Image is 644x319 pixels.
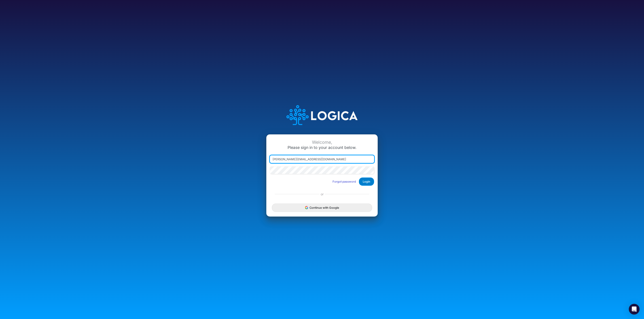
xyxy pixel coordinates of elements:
span: Please sign in to your account below. [288,145,356,150]
div: Welcome, [270,140,374,145]
div: Open Intercom Messenger [629,304,640,315]
button: Forgot password [330,178,359,185]
input: Email [270,155,374,163]
button: Continue with Google [272,204,372,212]
button: Login [359,177,374,186]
